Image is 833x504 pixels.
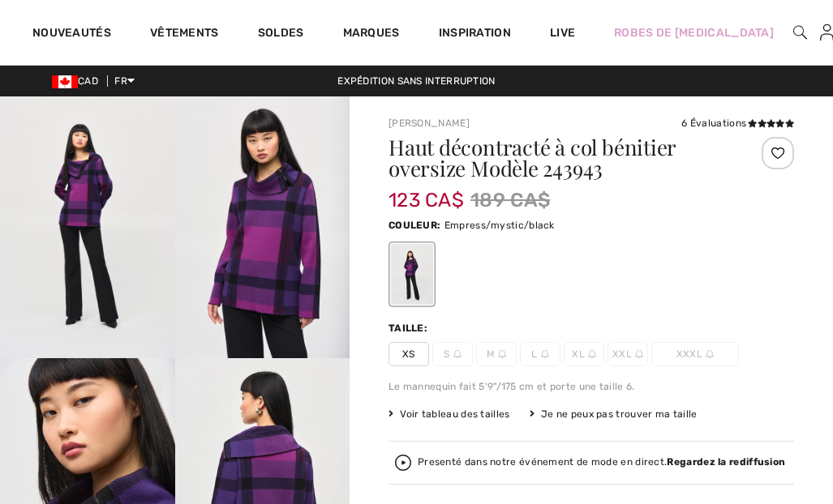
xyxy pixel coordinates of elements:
[439,26,511,43] span: Inspiration
[635,350,643,358] img: ring-m.svg
[651,342,739,366] span: XXXL
[52,75,105,87] span: CAD
[470,186,550,215] span: 189 CA$
[706,350,714,358] img: ring-m.svg
[530,407,698,421] div: Je ne peux pas trouver ma taille
[588,350,596,358] img: ring-m.svg
[114,75,135,87] span: FR
[258,26,304,43] a: Soldes
[793,23,807,42] img: recherche
[395,455,411,471] img: Regardez la rediffusion
[389,137,727,179] h1: Haut décontracté à col bénitier oversize Modèle 243943
[432,342,473,366] span: S
[614,24,774,41] a: Robes de [MEDICAL_DATA]
[389,342,429,366] span: XS
[453,350,462,358] img: ring-m.svg
[681,116,794,130] div: 6 Évaluations
[391,244,433,305] div: Empress/mystic/black
[389,173,464,211] span: 123 CA$
[175,96,350,358] img: Haut d&eacute;contract&eacute; &agrave; col b&eacute;nitier oversize mod&egrave;le 243943. 2
[150,26,219,43] a: Vêtements
[667,456,785,468] strong: Regardez la rediffusion
[541,350,549,358] img: ring-m.svg
[389,220,440,231] span: Couleur:
[498,350,506,358] img: ring-m.svg
[608,342,648,366] span: XXL
[476,342,517,366] span: M
[550,24,575,41] a: Live
[389,379,794,394] div: Le mannequin fait 5'9"/175 cm et porte une taille 6.
[564,342,604,366] span: XL
[389,117,470,129] a: [PERSON_NAME]
[32,26,111,43] a: Nouveautés
[444,220,555,231] span: Empress/mystic/black
[389,407,510,421] span: Voir tableau des tailles
[520,342,560,366] span: L
[418,457,785,468] div: Presenté dans notre événement de mode en direct.
[52,75,78,88] img: Canadian Dollar
[343,26,400,43] a: Marques
[389,321,431,335] div: Taille:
